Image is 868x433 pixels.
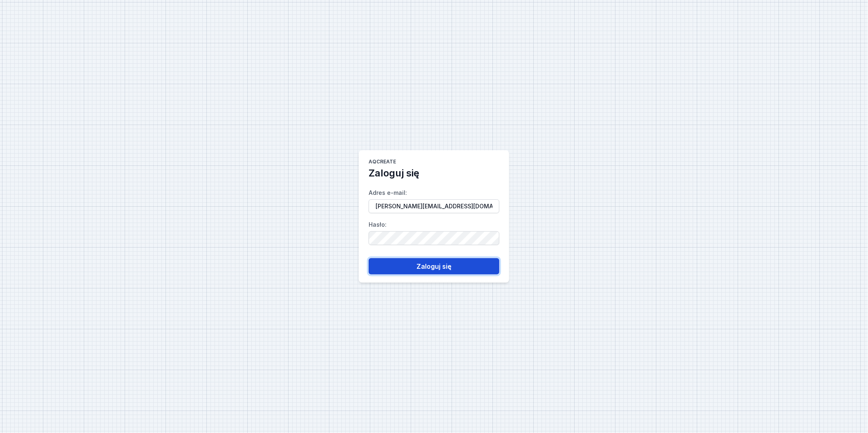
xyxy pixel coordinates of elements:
label: Hasło : [369,218,499,245]
h2: Zaloguj się [369,167,419,180]
input: Adres e-mail: [369,199,499,213]
button: Zaloguj się [369,258,499,275]
label: Adres e-mail : [369,186,499,213]
h1: AQcreate [369,158,396,167]
input: Hasło: [369,231,499,245]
